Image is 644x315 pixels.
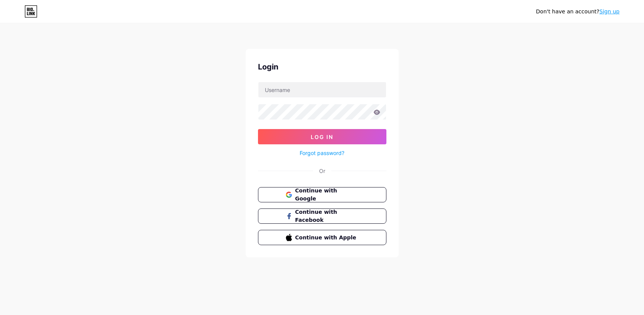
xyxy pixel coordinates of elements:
div: Login [258,61,386,73]
button: Continue with Apple [258,230,386,245]
div: Don't have an account? [536,8,620,16]
div: Or [319,167,325,175]
button: Log In [258,129,386,144]
input: Username [258,82,386,97]
a: Forgot password? [300,149,344,157]
span: Continue with Google [295,187,358,203]
span: Log In [311,134,333,140]
span: Continue with Facebook [295,208,358,224]
span: Continue with Apple [295,234,358,242]
button: Continue with Facebook [258,208,386,224]
button: Continue with Google [258,187,386,202]
a: Sign up [599,8,620,15]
